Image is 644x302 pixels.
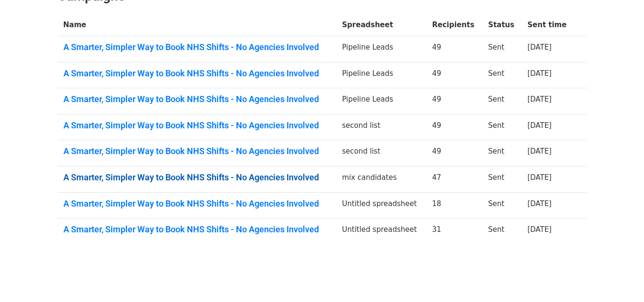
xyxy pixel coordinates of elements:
[63,146,331,156] a: A Smarter, Simpler Way to Book NHS Shifts - No Agencies Involved
[482,192,521,219] td: Sent
[337,140,427,167] td: second list
[482,167,521,193] td: Sent
[337,36,427,62] td: Pipeline Leads
[482,219,521,244] td: Sent
[426,219,482,244] td: 31
[63,198,331,209] a: A Smarter, Simpler Way to Book NHS Shifts - No Agencies Involved
[527,199,552,208] a: [DATE]
[482,14,521,36] th: Status
[63,42,331,52] a: A Smarter, Simpler Way to Book NHS Shifts - No Agencies Involved
[527,225,552,234] a: [DATE]
[63,172,331,183] a: A Smarter, Simpler Way to Book NHS Shifts - No Agencies Involved
[337,62,427,88] td: Pipeline Leads
[596,256,644,302] iframe: Chat Widget
[337,88,427,115] td: Pipeline Leads
[527,95,552,104] a: [DATE]
[527,147,552,156] a: [DATE]
[337,219,427,244] td: Untitled spreadsheet
[63,120,331,131] a: A Smarter, Simpler Way to Book NHS Shifts - No Agencies Involved
[527,43,552,52] a: [DATE]
[426,167,482,193] td: 47
[337,192,427,219] td: Untitled spreadsheet
[482,88,521,115] td: Sent
[337,114,427,140] td: second list
[482,114,521,140] td: Sent
[426,140,482,167] td: 49
[521,14,574,36] th: Sent time
[426,114,482,140] td: 49
[63,94,331,104] a: A Smarter, Simpler Way to Book NHS Shifts - No Agencies Involved
[527,121,552,130] a: [DATE]
[426,88,482,115] td: 49
[63,68,331,79] a: A Smarter, Simpler Way to Book NHS Shifts - No Agencies Involved
[58,14,337,36] th: Name
[482,62,521,88] td: Sent
[337,167,427,193] td: mix candidates
[527,173,552,182] a: [DATE]
[63,224,331,235] a: A Smarter, Simpler Way to Book NHS Shifts - No Agencies Involved
[482,36,521,62] td: Sent
[426,36,482,62] td: 49
[426,14,482,36] th: Recipients
[527,69,552,78] a: [DATE]
[426,192,482,219] td: 18
[482,140,521,167] td: Sent
[426,62,482,88] td: 49
[337,14,427,36] th: Spreadsheet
